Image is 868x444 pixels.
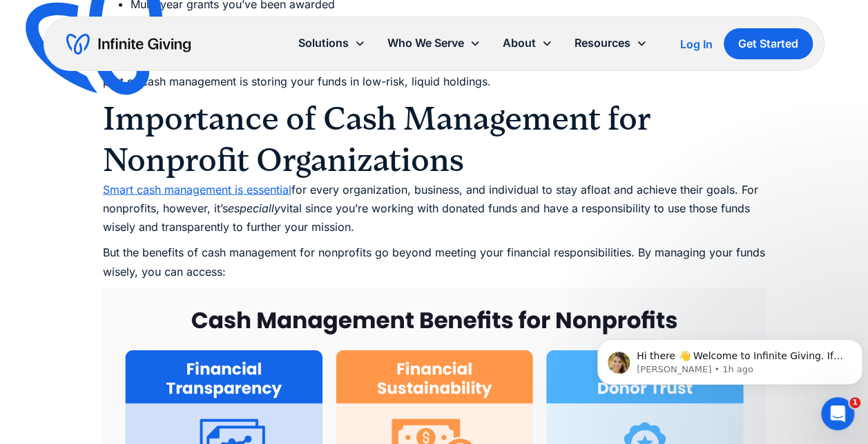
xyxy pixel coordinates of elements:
[821,397,854,430] iframe: Intercom live chat
[103,183,291,196] a: Smart cash management is essential
[376,28,492,58] div: Who We Serve
[103,181,766,237] p: for every organization, business, and individual to stay afloat and achieve their goals. For nonp...
[287,28,376,58] div: Solutions
[387,34,464,52] div: Who We Serve
[298,34,349,52] div: Solutions
[849,397,860,408] span: 1
[103,243,766,281] p: But the benefits of cash management for nonprofits go beyond meeting your financial responsibilit...
[680,39,713,50] div: Log In
[503,34,536,52] div: About
[66,33,191,55] a: home
[563,28,658,58] div: Resources
[724,28,813,59] a: Get Started
[592,310,868,407] iframe: Intercom notifications message
[680,36,713,52] a: Log In
[228,201,280,215] em: especially
[492,28,563,58] div: About
[103,53,766,90] p: Ideally, you want all of these assets to be highly liquid so you can access them quickly when you...
[103,98,766,181] h2: Importance of Cash Management for Nonprofit Organizations
[575,34,630,52] div: Resources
